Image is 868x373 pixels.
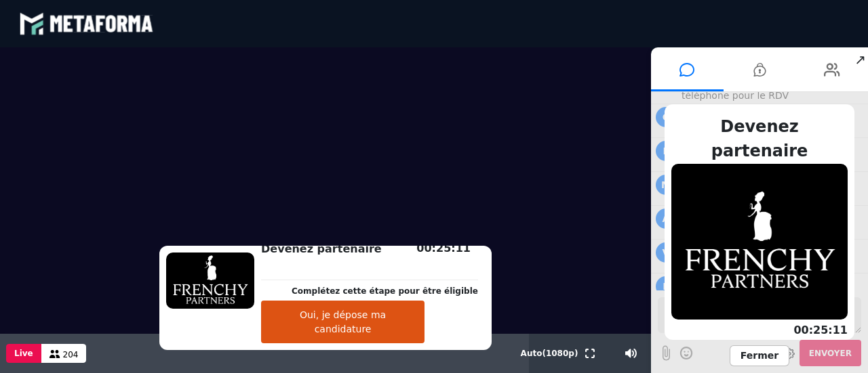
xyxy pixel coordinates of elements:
[261,301,425,343] button: Oui, je dépose ma candidature
[63,350,79,359] span: 204
[671,114,848,163] h2: Devenez partenaire
[261,241,478,257] h2: Devenez partenaire
[793,324,848,336] span: 00:25:11
[518,334,581,373] button: Auto(1080p)
[6,344,41,363] button: Live
[521,349,578,358] span: Auto ( 1080 p)
[852,47,868,72] span: ↗
[416,242,471,255] span: 00:25:11
[730,345,789,366] span: Fermer
[671,164,848,320] img: 1758176636418-X90kMVC3nBIL3z60WzofmoLaWTDHBoMX.png
[292,285,478,297] p: Complétez cette étape pour être éligible
[166,253,254,309] img: 1758176636418-X90kMVC3nBIL3z60WzofmoLaWTDHBoMX.png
